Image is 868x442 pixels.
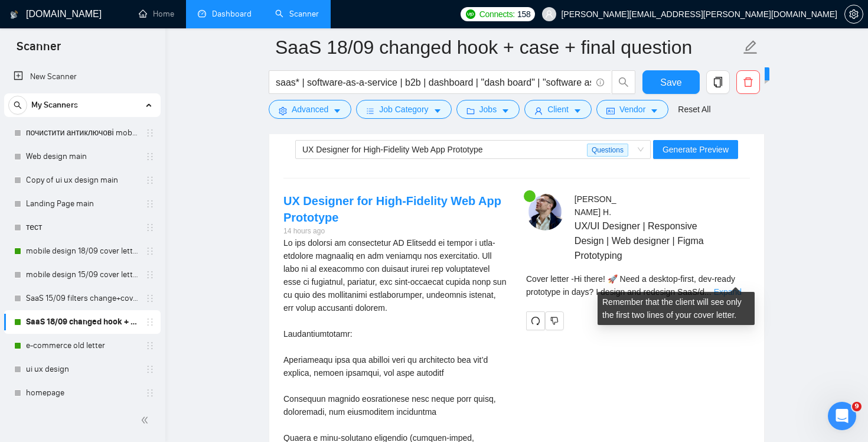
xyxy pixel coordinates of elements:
[7,38,70,63] span: Scanner
[9,101,27,109] span: search
[550,316,559,326] span: dislike
[145,152,155,161] span: holder
[678,103,710,116] a: Reset All
[737,77,759,87] span: delete
[433,106,442,115] span: caret-down
[545,10,553,18] span: user
[145,128,155,138] span: holder
[26,263,138,287] a: mobile design 15/09 cover letter another first part
[356,100,451,119] button: barsJob Categorycaret-down
[526,311,545,330] button: redo
[139,9,174,19] a: homeHome
[26,192,138,216] a: Landing Page main
[653,140,738,159] button: Generate Preview
[466,106,475,115] span: folder
[302,145,483,154] span: UX Designer for High-Fidelity Web App Prototype
[366,106,374,115] span: bars
[292,103,328,116] span: Advanced
[479,8,515,21] span: Connects:
[145,341,155,350] span: holder
[145,223,155,232] span: holder
[844,9,863,19] a: setting
[145,388,155,398] span: holder
[141,414,152,426] span: double-left
[526,272,750,298] div: Remember that the client will see only the first two lines of your cover letter.
[283,194,501,224] a: UX Designer for High-Fidelity Web App Prototype
[844,5,863,24] button: setting
[587,144,628,157] span: Questions
[736,70,760,94] button: delete
[612,77,635,87] span: search
[275,9,319,19] a: searchScanner
[145,199,155,209] span: holder
[547,103,569,116] span: Client
[828,402,856,430] iframe: Intercom live chat
[743,40,758,55] span: edit
[845,9,863,19] span: setting
[466,9,475,19] img: upwork-logo.png
[26,287,138,310] a: SaaS 15/09 filters change+cover letter change
[704,287,712,297] span: ...
[534,106,543,115] span: user
[269,100,351,119] button: settingAdvancedcaret-down
[26,239,138,263] a: mobile design 18/09 cover letter another first part
[26,216,138,239] a: тест
[275,32,740,62] input: Scanner name...
[279,106,287,115] span: setting
[596,100,668,119] button: idcardVendorcaret-down
[596,79,604,86] span: info-circle
[198,9,252,19] a: dashboardDashboard
[145,246,155,256] span: holder
[573,106,582,115] span: caret-down
[517,8,530,21] span: 158
[527,316,544,326] span: redo
[26,145,138,168] a: Web design main
[26,310,138,334] a: SaaS 18/09 changed hook + case + final question
[575,194,616,217] span: [PERSON_NAME] H .
[606,106,615,115] span: idcard
[575,219,715,263] span: UX/UI Designer | Responsive Design | Web designer | Figma Prototyping
[526,274,735,297] span: Cover letter - Hi there! 🚀 Need a desktop-first, dev-ready prototype in days? I design and redesi...
[31,93,78,117] span: My Scanners
[456,100,520,119] button: folderJobscaret-down
[852,402,862,411] span: 9
[707,77,729,87] span: copy
[276,75,591,90] input: Search Freelance Jobs...
[26,381,138,405] a: homepage
[333,106,341,115] span: caret-down
[714,287,742,297] a: Expand
[642,70,700,94] button: Save
[8,96,27,115] button: search
[545,311,564,330] button: dislike
[479,103,497,116] span: Jobs
[4,65,161,89] li: New Scanner
[10,5,18,24] img: logo
[660,75,681,90] span: Save
[145,317,155,327] span: holder
[501,106,510,115] span: caret-down
[663,143,729,156] span: Generate Preview
[650,106,658,115] span: caret-down
[145,294,155,303] span: holder
[526,193,564,230] img: c1OJkIx-IadjRms18ePMftOofhKLVhqZZQLjKjBy8mNgn5WQQo-UtPhwQ197ONuZaa
[145,175,155,185] span: holder
[524,100,592,119] button: userClientcaret-down
[26,334,138,357] a: e-commerce old letter
[706,70,730,94] button: copy
[612,70,635,94] button: search
[598,292,755,325] div: Remember that the client will see only the first two lines of your cover letter.
[145,365,155,374] span: holder
[14,65,151,89] a: New Scanner
[145,270,155,279] span: holder
[26,168,138,192] a: Copy of ui ux design main
[379,103,428,116] span: Job Category
[619,103,645,116] span: Vendor
[26,357,138,381] a: ui ux design
[26,121,138,145] a: почистити антиключові mobile design main
[283,226,507,237] div: 14 hours ago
